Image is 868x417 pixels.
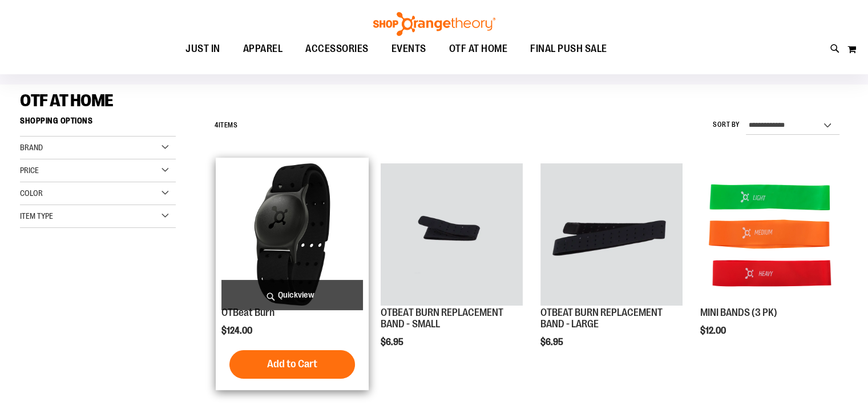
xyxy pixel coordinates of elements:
span: OTF AT HOME [20,91,114,110]
a: Main view of OTBeat Burn 6.0-C [221,163,364,307]
span: $6.95 [381,337,405,347]
span: Color [20,189,43,198]
div: product [216,158,369,390]
a: EVENTS [380,36,438,62]
a: OTBEAT BURN REPLACEMENT BAND - SMALL [381,307,503,330]
strong: Shopping Options [20,111,176,137]
img: OTBEAT BURN REPLACEMENT BAND - SMALL [381,163,523,306]
span: 4 [215,121,219,129]
label: Sort By [713,120,740,130]
span: Price [20,166,39,175]
span: APPAREL [243,36,283,62]
img: Main view of OTBeat Burn 6.0-C [221,163,364,306]
a: OTBEAT BURN REPLACEMENT BAND - LARGE [540,307,663,330]
span: EVENTS [391,36,426,62]
a: FINAL PUSH SALE [519,36,619,62]
a: MINI BANDS (3 PK) [700,307,777,318]
a: OTBEAT BURN REPLACEMENT BAND - LARGE [540,163,683,307]
a: OTBEAT BURN REPLACEMENT BAND - SMALL [381,163,523,307]
button: Add to Cart [229,350,355,379]
a: JUST IN [174,36,232,62]
span: FINAL PUSH SALE [530,36,607,62]
span: Item Type [20,211,53,220]
img: Shop Orangetheory [372,12,497,36]
span: Add to Cart [267,358,317,370]
a: OTBeat Burn [221,307,274,318]
a: ACCESSORIES [294,36,380,62]
span: $12.00 [700,326,728,336]
span: ACCESSORIES [305,36,369,62]
img: OTBEAT BURN REPLACEMENT BAND - LARGE [540,163,683,306]
a: MINI BANDS (3 PK) [700,163,842,307]
span: Brand [20,143,43,152]
span: $124.00 [221,326,254,336]
span: JUST IN [185,36,220,62]
h2: Items [215,117,237,134]
span: $6.95 [540,337,565,347]
div: product [535,158,688,376]
div: product [695,158,848,365]
span: OTF AT HOME [449,36,508,62]
img: MINI BANDS (3 PK) [700,163,842,306]
a: Quickview [221,280,364,310]
a: OTF AT HOME [438,36,519,62]
div: product [375,158,528,376]
a: APPAREL [232,36,294,62]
